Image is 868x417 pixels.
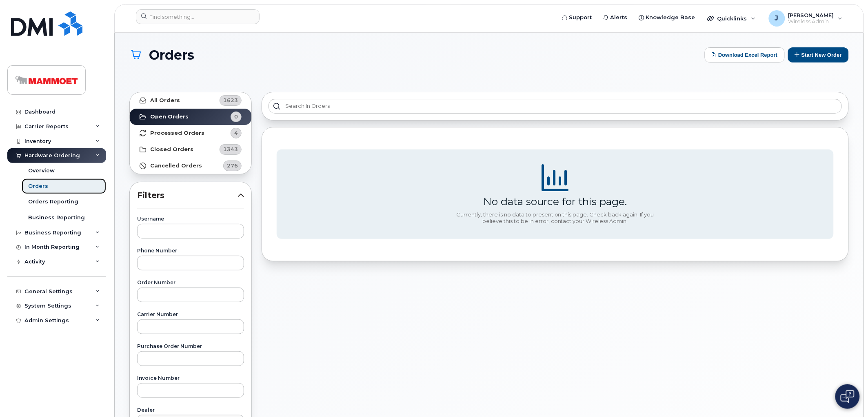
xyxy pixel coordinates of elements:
[150,114,189,120] strong: Open Orders
[137,408,244,413] label: Dealer
[269,99,842,114] input: Search in orders
[130,125,251,141] a: Processed Orders4
[150,130,204,136] strong: Processed Orders
[234,113,238,120] span: 0
[227,162,238,169] span: 276
[484,195,627,207] div: No data source for this page.
[137,216,244,221] label: Username
[137,312,244,317] label: Carrier Number
[149,48,194,62] span: Orders
[137,190,238,201] span: Filters
[137,280,244,285] label: Order Number
[137,248,244,253] label: Phone Number
[150,146,193,153] strong: Closed Orders
[453,212,657,224] div: Currently, there is no data to present on this page. Check back again. If you believe this to be ...
[137,344,244,349] label: Purchase Order Number
[223,96,238,104] span: 1623
[130,92,251,109] a: All Orders1623
[705,47,785,62] button: Download Excel Report
[223,145,238,153] span: 1343
[130,109,251,125] a: Open Orders0
[234,129,238,137] span: 4
[137,376,244,381] label: Invoice Number
[130,158,251,174] a: Cancelled Orders276
[841,390,855,403] img: Open chat
[130,141,251,158] a: Closed Orders1343
[788,47,849,62] button: Start New Order
[150,97,180,104] strong: All Orders
[150,163,202,169] strong: Cancelled Orders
